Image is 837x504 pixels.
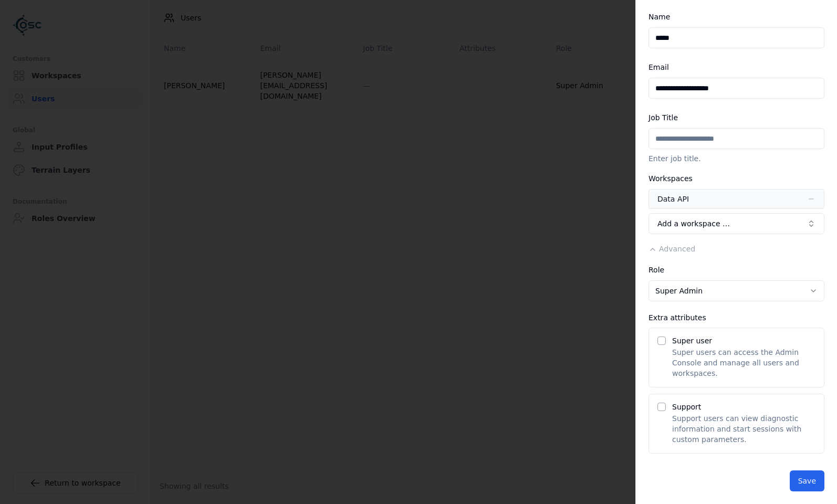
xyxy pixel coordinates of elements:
span: Advanced [659,245,695,253]
label: Super user [672,337,712,345]
span: Add a workspace … [657,218,730,229]
p: Support users can view diagnostic information and start sessions with custom parameters. [672,413,815,445]
button: Advanced [648,244,695,254]
label: Name [648,13,670,21]
p: Super users can access the Admin Console and manage all users and workspaces. [672,347,815,379]
label: Role [648,266,664,274]
label: Job Title [648,113,678,122]
div: Data API [657,194,689,204]
label: Support [672,403,701,411]
p: Enter job title. [648,153,824,164]
label: Workspaces [648,174,693,183]
div: Extra attributes [648,314,824,321]
label: Email [648,63,669,71]
button: Save [790,470,824,491]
